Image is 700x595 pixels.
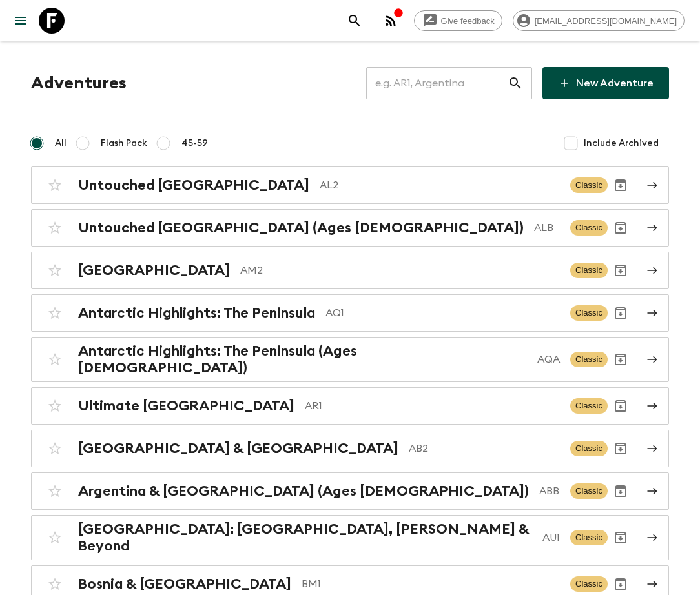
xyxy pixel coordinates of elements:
span: Classic [570,398,608,414]
button: Archive [608,257,633,283]
p: AL2 [320,177,560,193]
h2: Antarctic Highlights: The Peninsula [78,305,315,321]
button: Archive [608,300,633,326]
p: AR1 [305,398,560,414]
button: Archive [608,478,633,504]
div: [EMAIL_ADDRESS][DOMAIN_NAME] [513,10,685,31]
button: Archive [608,347,633,372]
a: Give feedback [414,10,502,31]
button: menu [8,8,34,34]
a: Untouched [GEOGRAPHIC_DATA] (Ages [DEMOGRAPHIC_DATA])ALBClassicArchive [31,209,669,247]
p: AM2 [240,263,560,278]
p: AB2 [409,441,560,456]
a: [GEOGRAPHIC_DATA] & [GEOGRAPHIC_DATA]AB2ClassicArchive [31,430,669,467]
span: Classic [570,220,608,236]
h2: Ultimate [GEOGRAPHIC_DATA] [78,398,294,414]
span: Classic [570,441,608,456]
p: AU1 [542,530,560,545]
a: Antarctic Highlights: The Peninsula (Ages [DEMOGRAPHIC_DATA])AQAClassicArchive [31,337,669,382]
span: Classic [570,305,608,321]
span: All [55,137,67,150]
button: search adventures [342,8,367,34]
span: Classic [570,530,608,545]
button: Archive [608,215,633,241]
span: Classic [570,263,608,278]
span: Flash Pack [101,137,147,150]
a: [GEOGRAPHIC_DATA]: [GEOGRAPHIC_DATA], [PERSON_NAME] & BeyondAU1ClassicArchive [31,515,669,560]
h2: [GEOGRAPHIC_DATA] & [GEOGRAPHIC_DATA] [78,440,398,457]
h2: [GEOGRAPHIC_DATA]: [GEOGRAPHIC_DATA], [PERSON_NAME] & Beyond [78,521,532,554]
a: Argentina & [GEOGRAPHIC_DATA] (Ages [DEMOGRAPHIC_DATA])ABBClassicArchive [31,472,669,510]
a: [GEOGRAPHIC_DATA]AM2ClassicArchive [31,252,669,289]
h2: Untouched [GEOGRAPHIC_DATA] (Ages [DEMOGRAPHIC_DATA]) [78,219,524,236]
button: Archive [608,436,633,461]
span: Give feedback [434,16,502,26]
button: Archive [608,525,633,550]
p: ABB [539,483,560,499]
h2: [GEOGRAPHIC_DATA] [78,262,230,279]
h2: Bosnia & [GEOGRAPHIC_DATA] [78,576,291,592]
span: Include Archived [584,137,659,150]
h2: Antarctic Highlights: The Peninsula (Ages [DEMOGRAPHIC_DATA]) [78,343,527,376]
a: Ultimate [GEOGRAPHIC_DATA]AR1ClassicArchive [31,387,669,425]
p: ALB [534,220,560,236]
span: 45-59 [181,137,208,150]
p: AQA [537,352,560,367]
a: New Adventure [542,67,669,99]
input: e.g. AR1, Argentina [366,65,508,101]
button: Archive [608,393,633,419]
span: Classic [570,352,608,367]
a: Untouched [GEOGRAPHIC_DATA]AL2ClassicArchive [31,166,669,204]
h1: Adventures [31,70,127,96]
p: AQ1 [325,305,560,321]
h2: Untouched [GEOGRAPHIC_DATA] [78,177,309,194]
span: Classic [570,576,608,592]
button: Archive [608,172,633,198]
a: Antarctic Highlights: The PeninsulaAQ1ClassicArchive [31,294,669,332]
span: Classic [570,483,608,499]
h2: Argentina & [GEOGRAPHIC_DATA] (Ages [DEMOGRAPHIC_DATA]) [78,483,529,499]
span: Classic [570,177,608,193]
span: [EMAIL_ADDRESS][DOMAIN_NAME] [528,16,684,26]
p: BM1 [302,576,560,592]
